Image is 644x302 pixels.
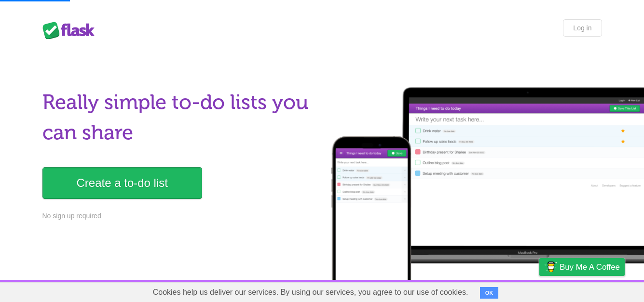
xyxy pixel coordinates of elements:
[480,287,499,299] button: OK
[563,19,602,37] a: Log in
[143,283,478,302] span: Cookies help us deliver our services. By using our services, you agree to our use of cookies.
[42,211,316,221] p: No sign up required
[539,258,625,276] a: Buy me a coffee
[42,167,202,199] a: Create a to-do list
[42,87,316,148] h1: Really simple to-do lists you can share
[42,22,100,39] div: Flask Lists
[544,259,557,275] img: Buy me a coffee
[560,259,620,276] span: Buy me a coffee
